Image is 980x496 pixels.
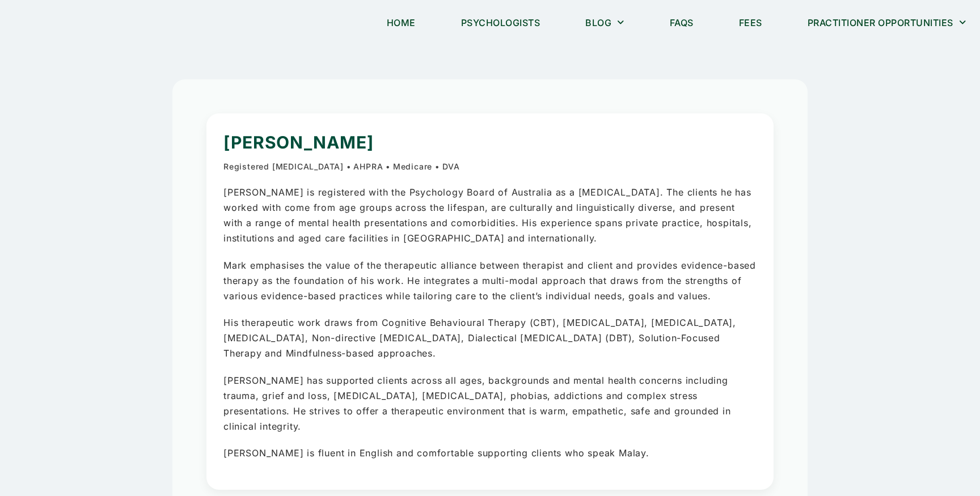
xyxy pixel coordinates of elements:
[725,10,776,36] a: Fees
[223,130,757,154] h1: [PERSON_NAME]
[656,10,708,36] a: FAQs
[223,315,757,362] p: His therapeutic work draws from Cognitive Behavioural Therapy (CBT), [MEDICAL_DATA], [MEDICAL_DAT...
[447,10,555,36] a: Psychologists
[571,10,639,36] a: Blog
[223,160,757,173] p: Registered [MEDICAL_DATA] • AHPRA • Medicare • DVA
[223,185,757,247] p: [PERSON_NAME] is registered with the Psychology Board of Australia as a [MEDICAL_DATA]. The clien...
[373,10,430,36] a: Home
[223,373,757,435] p: [PERSON_NAME] has supported clients across all ages, backgrounds and mental health concerns inclu...
[223,258,757,304] p: Mark emphasises the value of the therapeutic alliance between therapist and client and provides e...
[223,446,757,461] p: [PERSON_NAME] is fluent in English and comfortable supporting clients who speak Malay.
